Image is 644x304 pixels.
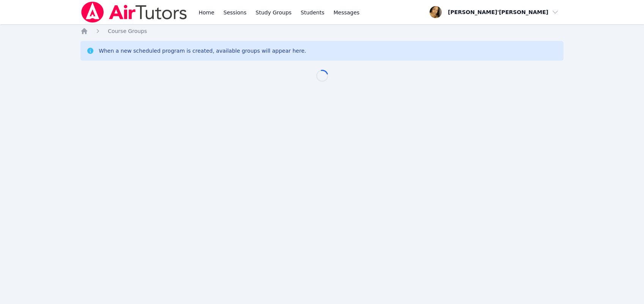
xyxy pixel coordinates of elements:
[99,47,306,55] div: When a new scheduled program is created, available groups will appear here.
[80,2,188,23] img: Air Tutors
[108,27,147,35] a: Course Groups
[334,9,360,16] span: Messages
[80,27,564,35] nav: Breadcrumb
[108,28,147,34] span: Course Groups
